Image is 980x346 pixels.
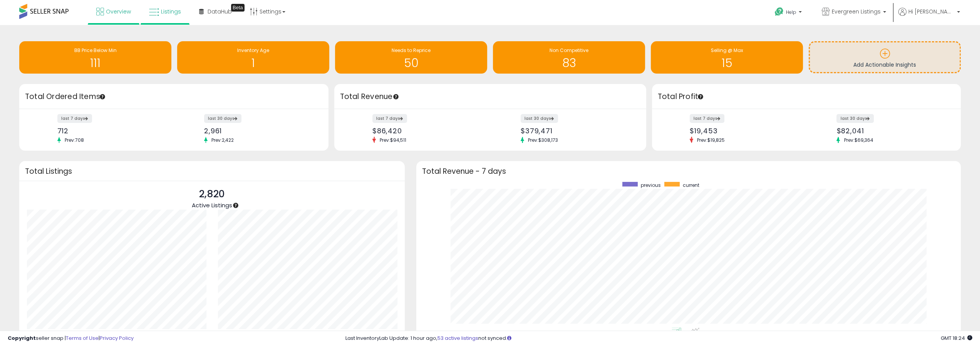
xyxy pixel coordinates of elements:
div: 712 [57,127,168,135]
span: current [682,182,699,188]
b: 2572 [276,329,291,338]
strong: Copyright [8,334,36,342]
h1: 50 [339,57,483,69]
h3: Total Profit [658,91,955,102]
label: last 30 days [204,114,241,123]
span: previous [640,182,660,188]
h1: 83 [497,57,641,69]
h3: Total Listings [25,168,399,174]
div: seller snap | | [8,335,134,342]
div: 2,961 [204,127,315,135]
a: Non Competitive 83 [493,41,645,74]
a: 53 active listings [437,334,478,342]
h3: Total Ordered Items [25,91,323,102]
label: last 7 days [372,114,407,123]
span: Listings [161,8,181,15]
span: DataHub [208,8,232,15]
a: Needs to Reprice 50 [335,41,487,74]
div: $82,041 [836,127,947,135]
label: last 7 days [57,114,92,123]
a: Help [769,1,809,25]
span: Prev: 2,422 [208,137,238,143]
div: Tooltip anchor [697,93,704,100]
span: Needs to Reprice [392,47,431,54]
a: Inventory Age 1 [177,41,329,74]
span: Prev: 708 [61,137,88,143]
span: Help [786,9,796,15]
span: BB Price Below Min [74,47,117,54]
div: $86,420 [372,127,484,135]
div: $379,471 [521,127,633,135]
span: Prev: $94,511 [376,137,410,143]
h1: 111 [23,57,168,69]
p: 2,820 [192,187,232,202]
span: Overview [106,8,131,15]
div: Tooltip anchor [392,93,399,100]
span: Active Listings [192,201,232,209]
span: Non Competitive [549,47,588,54]
a: Privacy Policy [100,334,134,342]
i: Get Help [774,7,784,17]
h1: 15 [655,57,799,69]
b: 44 [136,329,145,338]
span: Inventory Age [237,47,269,54]
div: Tooltip anchor [232,202,239,209]
div: $19,453 [690,127,801,135]
a: Terms of Use [66,334,99,342]
a: Add Actionable Insights [810,42,960,72]
span: Prev: $19,825 [693,137,729,143]
i: Click here to read more about un-synced listings. [507,336,511,341]
h3: Total Revenue - 7 days [422,168,955,174]
a: BB Price Below Min 111 [19,41,171,74]
span: Selling @ Max [711,47,743,54]
span: Evergreen Listings [832,8,881,15]
div: Tooltip anchor [231,4,245,12]
b: 248 [325,329,337,338]
div: Tooltip anchor [99,93,106,100]
a: Hi [PERSON_NAME] [898,8,960,25]
a: Selling @ Max 15 [651,41,803,74]
h1: 1 [181,57,325,69]
span: Add Actionable Insights [853,61,916,69]
label: last 30 days [521,114,558,123]
h3: Total Revenue [340,91,640,102]
span: Prev: $308,173 [524,137,562,143]
b: 2776 [85,329,101,338]
span: Prev: $69,364 [840,137,877,143]
label: last 7 days [690,114,724,123]
div: Last InventoryLab Update: 1 hour ago, not synced. [345,335,972,342]
span: 2025-10-6 18:24 GMT [941,334,972,342]
label: last 30 days [836,114,874,123]
span: Hi [PERSON_NAME] [908,8,955,15]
